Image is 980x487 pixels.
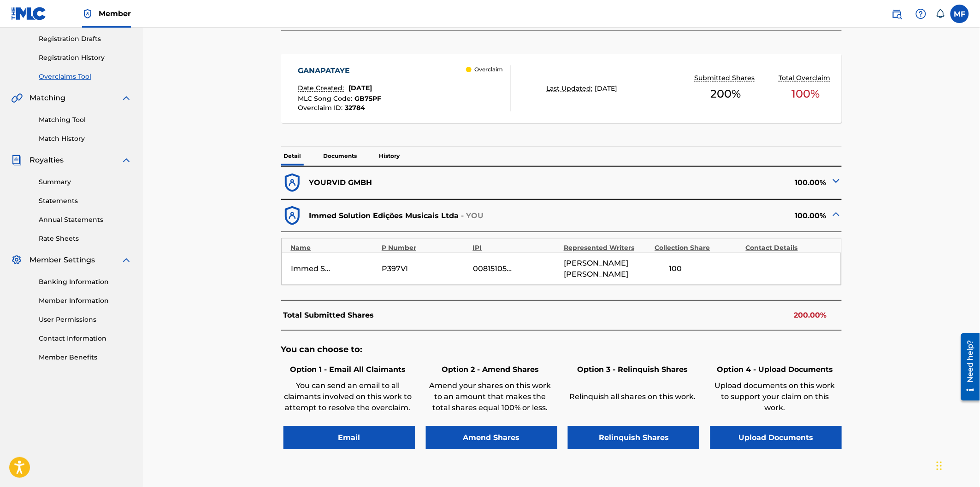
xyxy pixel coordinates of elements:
p: Overclaim [474,65,503,74]
p: YOURVID GMBH [309,177,372,188]
span: MLC Song Code : [298,94,354,103]
a: Registration History [39,53,132,63]
div: 100.00% [561,172,842,194]
div: Collection Share [655,243,741,253]
a: Annual Statements [39,215,132,225]
a: Statements [39,196,132,206]
a: Rate Sheets [39,234,132,243]
a: Registration Drafts [39,34,132,44]
h6: Option 2 - Amend Shares [426,364,555,375]
a: Member Benefits [39,353,132,362]
p: You can send an email to all claimants involved on this work to attempt to resolve the overclaim. [283,380,413,413]
div: GANAPATAYE [298,65,381,76]
img: Member Settings [11,255,22,266]
p: Total Overclaim [779,73,833,83]
img: expand [121,255,132,266]
div: 100.00% [561,204,842,227]
img: search [891,8,903,19]
a: Summary [39,177,132,187]
p: Relinquish all shares on this work. [568,391,697,402]
h6: Option 1 - Email All Claimants [283,364,413,375]
p: Detail [281,146,304,166]
h6: Option 4 - Upload Documents [710,364,839,375]
div: Widget de chat [934,443,980,487]
button: Amend Shares [426,426,557,449]
a: Public Search [888,5,906,23]
a: Contact Information [39,334,132,343]
button: Upload Documents [710,426,842,449]
div: Name [291,243,377,253]
span: Matching [30,93,65,104]
img: expand-cell-toggle [831,175,842,186]
p: Immed Solution Edições Musicais Ltda [309,210,459,221]
div: User Menu [950,5,969,23]
span: Member Settings [30,255,95,266]
span: Member [99,8,131,19]
p: Submitted Shares [695,73,757,83]
p: Last Updated: [546,84,595,93]
p: 200.00% [794,310,827,321]
a: Banking Information [39,277,132,287]
span: 200 % [711,86,741,102]
img: Royalties [11,155,22,166]
iframe: Chat Widget [934,443,980,487]
img: Matching [11,93,23,104]
a: Member Information [39,296,132,306]
h6: Option 3 - Relinquish Shares [568,364,697,375]
button: Email [283,426,415,449]
div: Notifications [936,9,945,18]
a: Matching Tool [39,115,132,125]
p: Amend your shares on this work to an amount that makes the total shares equal 100% or less. [426,380,555,413]
span: [DATE] [348,84,372,92]
img: expand-cell-toggle [831,209,842,220]
button: Relinquish Shares [568,426,699,449]
p: Documents [321,146,360,166]
span: Overclaim ID : [298,104,345,112]
p: History [377,146,403,166]
iframe: Resource Center [954,330,980,404]
div: Arrastar [937,452,942,480]
img: MLC Logo [11,7,47,20]
img: help [915,8,927,19]
a: User Permissions [39,315,132,325]
div: Help [912,5,930,23]
h5: You can choose to: [281,344,842,355]
p: - YOU [461,210,484,221]
div: Represented Writers [564,243,650,253]
span: GB75PF [354,94,381,103]
div: Contact Details [746,243,832,253]
img: dfb38c8551f6dcc1ac04.svg [281,204,304,227]
a: GANAPATAYEDate Created:[DATE]MLC Song Code:GB75PFOverclaim ID:32784 OverclaimLast Updated:[DATE]S... [281,54,842,123]
p: Total Submitted Shares [283,310,374,321]
img: Top Rightsholder [82,8,93,19]
span: Royalties [30,155,64,166]
p: Date Created: [298,83,346,93]
img: dfb38c8551f6dcc1ac04.svg [281,172,304,194]
div: P Number [382,243,468,253]
a: Overclaims Tool [39,72,132,81]
div: IPI [473,243,559,253]
span: [DATE] [595,84,617,93]
p: Upload documents on this work to support your claim on this work. [710,380,839,413]
span: [PERSON_NAME] [PERSON_NAME] [564,258,650,280]
a: Match History [39,134,132,144]
img: expand [121,93,132,104]
img: expand [121,155,132,166]
span: 100 % [792,86,820,102]
span: 32784 [345,104,365,112]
